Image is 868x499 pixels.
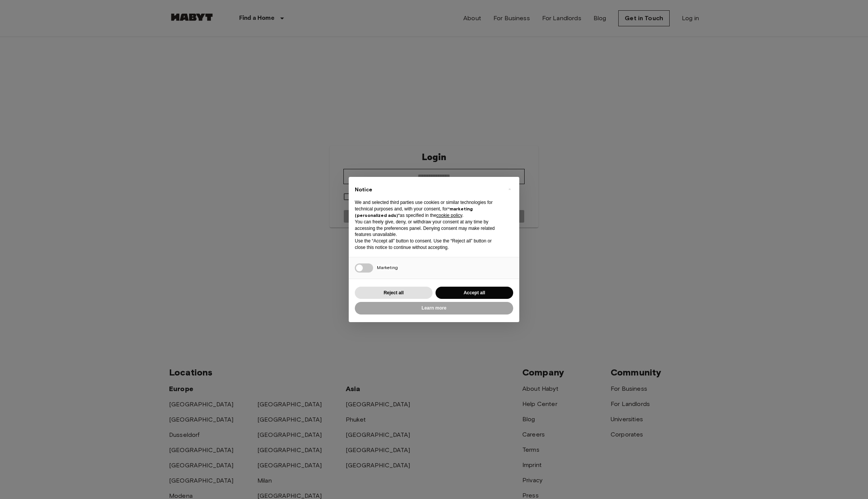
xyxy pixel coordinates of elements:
[436,213,462,218] a: cookie policy
[436,287,513,299] button: Accept all
[355,219,501,238] p: You can freely give, deny, or withdraw your consent at any time by accessing the preferences pane...
[377,265,398,270] span: Marketing
[508,185,511,194] span: ×
[503,183,515,195] button: Close this notice
[355,186,501,194] h2: Notice
[355,206,473,218] strong: “marketing (personalized ads)”
[355,238,501,251] p: Use the “Accept all” button to consent. Use the “Reject all” button or close this notice to conti...
[355,302,513,314] button: Learn more
[355,199,501,218] p: We and selected third parties use cookies or similar technologies for technical purposes and, wit...
[355,287,432,299] button: Reject all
